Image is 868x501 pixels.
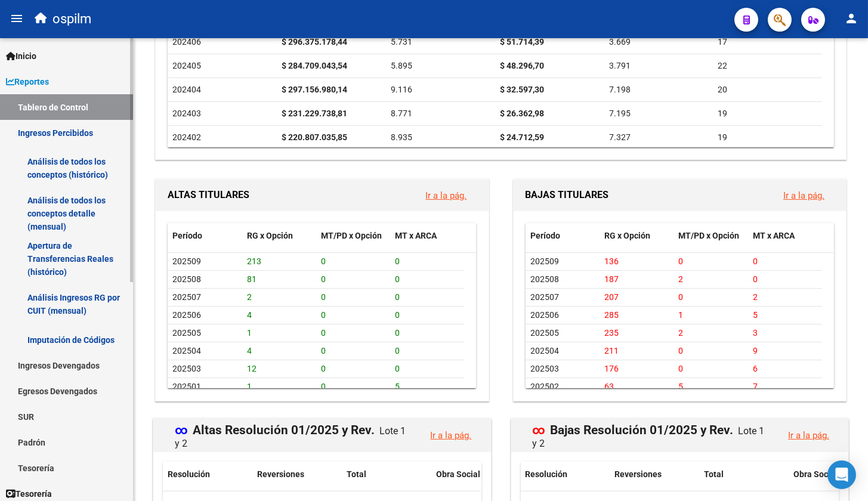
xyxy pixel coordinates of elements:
span: 5 [395,382,400,391]
strong: $ 297.156.980,14 [282,85,347,94]
span: 202508 [530,274,559,284]
div: Open Intercom Messenger [827,460,856,489]
span: 0 [395,346,400,355]
span: Período [172,231,202,240]
span: 202503 [172,364,201,373]
span: 6 [753,364,758,373]
span: 202505 [530,328,559,338]
button: Ir a la pág. [421,424,478,446]
span: 136 [604,256,619,266]
span: 187 [604,274,619,284]
span: 2 [753,292,758,302]
span: 202509 [530,256,559,266]
span: 202403 [172,109,201,118]
span: BAJAS TITULARES [526,189,609,200]
span: ospilm [52,6,91,32]
span: 202501 [172,382,201,391]
span: 17 [718,37,727,47]
span: 1 [247,382,252,391]
span: 0 [321,328,326,338]
span: 213 [247,256,261,266]
datatable-header-cell: Reversiones [252,462,342,487]
datatable-header-cell: Reversiones [610,462,700,487]
datatable-header-cell: Total [700,462,789,487]
span: 20 [718,85,727,94]
span: 9.116 [391,85,412,94]
button: Ir a la pág. [416,184,477,206]
span: 202405 [172,61,201,70]
a: Ir a la pág. [788,430,829,441]
span: 0 [321,292,326,302]
span: 19 [718,109,727,118]
span: MT/PD x Opción [678,231,739,240]
span: ∞ [533,423,546,437]
span: 5.895 [391,61,412,70]
span: 202404 [172,85,201,94]
span: MT x ARCA [395,231,437,240]
span: Período [530,231,560,240]
span: 0 [321,382,326,391]
strong: $ 24.712,59 [500,132,544,142]
span: 0 [395,292,400,302]
span: MT x ARCA [753,231,795,240]
span: ∞ [175,423,188,437]
datatable-header-cell: Total [342,462,431,487]
span: 0 [321,256,326,266]
span: 207 [604,292,619,302]
datatable-header-cell: Resolución [163,462,252,487]
span: 7.327 [609,132,631,142]
span: 8.771 [391,109,412,118]
a: Ir a la pág. [426,190,467,201]
datatable-header-cell: Período [168,223,242,249]
span: ALTAS TITULARES [168,189,249,200]
span: 12 [247,364,257,373]
strong: $ 284.709.043,54 [282,61,347,70]
mat-icon: menu [10,11,24,26]
span: Total [705,469,724,479]
span: 0 [395,310,400,320]
span: 0 [395,328,400,338]
span: 202502 [530,382,559,391]
datatable-header-cell: Obra Social Origen [431,462,521,487]
span: 0 [321,274,326,284]
span: 202509 [172,256,201,266]
button: Ir a la pág. [774,184,834,206]
span: Reportes [6,75,49,88]
strong: $ 296.375.178,44 [282,37,347,47]
span: 202506 [172,310,201,320]
span: 0 [321,364,326,373]
span: 202508 [172,274,201,284]
span: 176 [604,364,619,373]
span: 202504 [172,346,201,355]
span: RG x Opción [247,231,293,240]
span: 0 [321,310,326,320]
datatable-header-cell: RG x Opción [242,223,316,249]
span: 0 [678,256,683,266]
datatable-header-cell: MT x ARCA [390,223,464,249]
span: 202505 [172,328,201,338]
span: 81 [247,274,257,284]
span: 8.935 [391,132,412,142]
span: 3.791 [609,61,631,70]
span: 202507 [172,292,201,302]
datatable-header-cell: MT/PD x Opción [674,223,747,249]
mat-icon: person [844,11,858,26]
a: Ir a la pág. [430,430,471,441]
span: 202402 [172,132,201,142]
span: 0 [753,256,758,266]
strong: $ 32.597,30 [500,85,544,94]
span: Resolución [168,469,210,479]
span: 0 [678,364,683,373]
span: Reversiones [615,469,662,479]
span: RG x Opción [604,231,650,240]
datatable-header-cell: RG x Opción [600,223,674,249]
span: 4 [247,310,252,320]
span: 0 [395,274,400,284]
button: Ir a la pág. [779,424,836,446]
span: 202504 [530,346,559,355]
span: 5 [753,310,758,320]
span: 0 [321,346,326,355]
strong: $ 220.807.035,85 [282,132,347,142]
span: 211 [604,346,619,355]
span: 22 [718,61,727,70]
